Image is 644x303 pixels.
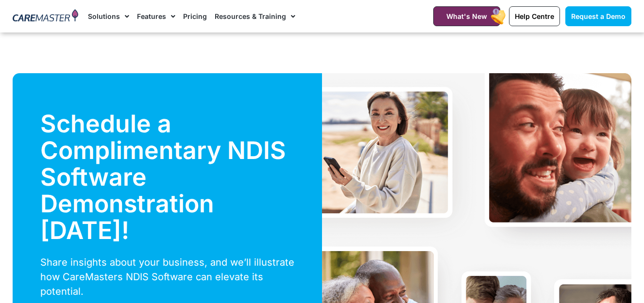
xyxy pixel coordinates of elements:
[433,6,500,26] a: What's New
[40,111,294,244] h2: Schedule a Complimentary NDIS Software Demonstration [DATE]!
[571,12,626,20] span: Request a Demo
[515,12,554,20] span: Help Centre
[446,12,487,20] span: What's New
[565,6,631,26] a: Request a Demo
[40,255,294,299] div: Share insights about your business, and we’ll illustrate how CareMasters NDIS Software can elevat...
[509,6,560,26] a: Help Centre
[13,9,78,24] img: CareMaster Logo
